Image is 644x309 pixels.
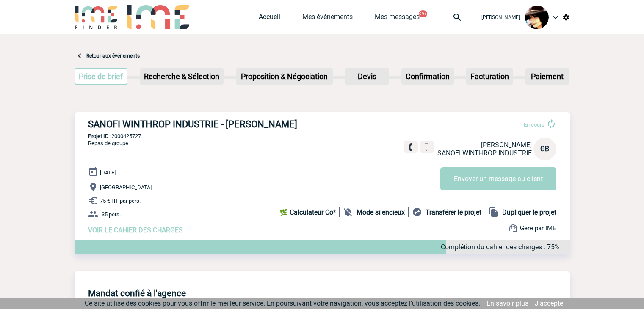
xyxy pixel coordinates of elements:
[525,6,549,29] img: 101023-0.jpg
[75,133,570,139] p: 2000425727
[502,208,556,216] b: Dupliquer le projet
[467,69,512,84] p: Facturation
[440,167,556,190] button: Envoyer un message au client
[88,140,128,146] span: Repas de groupe
[302,13,353,25] a: Mes événements
[437,149,532,157] span: SANOFI WINTHROP INDUSTRIE
[486,299,528,307] a: En savoir plus
[85,299,480,307] span: Ce site utilise des cookies pour vous offrir le meilleur service. En poursuivant votre navigation...
[535,299,563,307] a: J'accepte
[100,169,116,176] span: [DATE]
[88,133,111,139] b: Projet ID :
[419,10,427,17] button: 99+
[520,224,556,232] span: Géré par IME
[489,207,499,217] img: file_copy-black-24dp.png
[540,145,549,153] span: GB
[279,207,340,217] a: 🌿 Calculateur Co²
[426,208,481,216] b: Transférer le projet
[402,69,453,84] p: Confirmation
[237,69,332,84] p: Proposition & Négociation
[524,121,544,128] span: En cours
[279,208,336,216] b: 🌿 Calculateur Co²
[526,69,569,84] p: Paiement
[346,69,388,84] p: Devis
[423,143,431,151] img: portable.png
[102,211,121,218] span: 35 pers.
[259,13,280,25] a: Accueil
[75,69,127,84] p: Prise de brief
[407,143,415,151] img: fixe.png
[357,208,405,216] b: Mode silencieux
[508,223,518,233] img: support.png
[75,5,119,29] img: IME-Finder
[100,198,141,204] span: 75 € HT par pers.
[88,288,186,298] h4: Mandat confié à l'agence
[88,226,183,234] a: VOIR LE CAHIER DES CHARGES
[375,13,420,25] a: Mes messages
[86,53,140,59] a: Retour aux événements
[481,14,520,20] span: [PERSON_NAME]
[100,184,152,190] span: [GEOGRAPHIC_DATA]
[481,141,532,149] span: [PERSON_NAME]
[141,69,223,84] p: Recherche & Sélection
[88,119,342,130] h3: SANOFI WINTHROP INDUSTRIE - [PERSON_NAME]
